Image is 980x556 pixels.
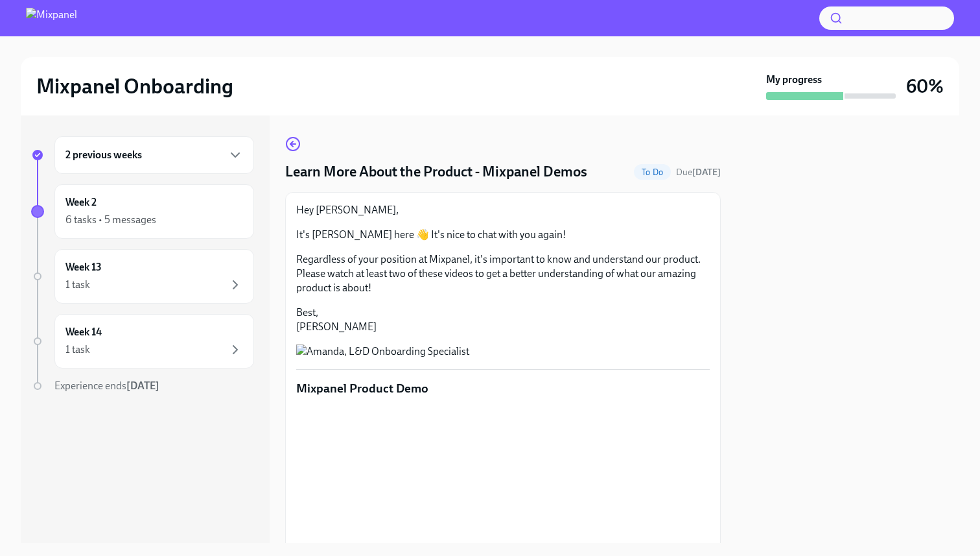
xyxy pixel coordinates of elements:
[26,8,77,29] img: Mixpanel
[31,184,254,239] a: Week 26 tasks • 5 messages
[906,75,944,98] h3: 60%
[65,325,102,339] h6: Week 14
[54,380,159,392] span: Experience ends
[296,252,710,295] p: Regardless of your position at Mixpanel, it's important to know and understand our product. Pleas...
[65,343,90,357] div: 1 task
[296,380,710,397] p: Mixpanel Product Demo
[296,306,710,334] p: Best, [PERSON_NAME]
[65,278,90,292] div: 1 task
[296,203,710,217] p: Hey [PERSON_NAME],
[126,380,159,392] strong: [DATE]
[36,73,233,99] h2: Mixpanel Onboarding
[31,249,254,304] a: Week 131 task
[296,228,710,242] p: It's [PERSON_NAME] here 👋 It's nice to chat with you again!
[65,148,142,162] h6: 2 previous weeks
[676,166,721,178] span: September 27th, 2025 10:00
[692,167,721,178] strong: [DATE]
[676,167,721,178] span: Due
[296,344,710,359] button: Zoom image
[634,167,671,177] span: To Do
[54,136,254,174] div: 2 previous weeks
[65,195,97,210] h6: Week 2
[65,260,102,274] h6: Week 13
[766,73,822,87] strong: My progress
[285,162,587,182] h4: Learn More About the Product - Mixpanel Demos
[65,213,156,227] div: 6 tasks • 5 messages
[31,314,254,369] a: Week 141 task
